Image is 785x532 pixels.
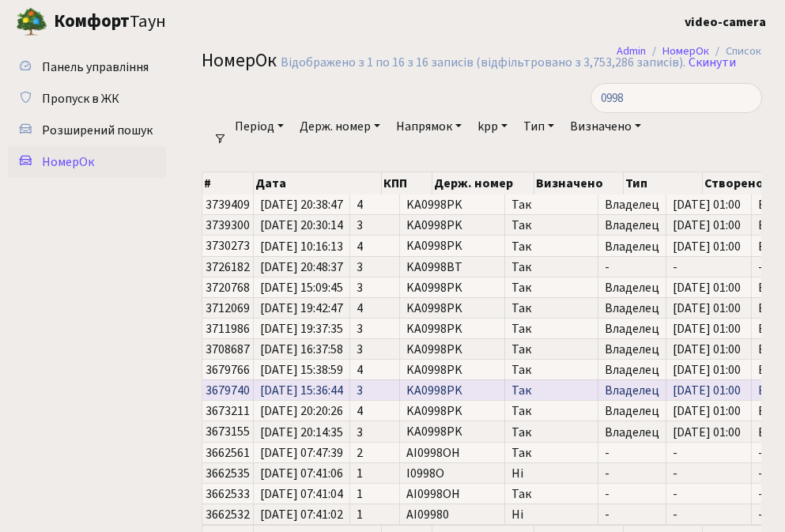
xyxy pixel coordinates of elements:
[406,402,462,420] span: KA0998PK
[605,219,659,232] span: Владелец
[511,281,591,294] span: Так
[673,447,745,459] span: -
[228,113,290,140] a: Період
[260,219,343,232] span: [DATE] 20:30:14
[390,113,468,140] a: Напрямок
[206,506,250,523] span: 3662532
[591,83,762,113] input: Пошук...
[511,488,591,500] span: Так
[357,240,393,253] span: 4
[673,384,745,397] span: [DATE] 01:00
[357,384,393,397] span: 3
[281,55,685,70] div: Відображено з 1 по 16 з 16 записів (відфільтровано з 3,753,286 записів).
[511,508,591,521] span: Ні
[605,508,659,521] span: -
[357,281,393,294] span: 3
[511,240,591,253] span: Так
[8,51,166,83] a: Панель управління
[406,485,460,503] span: AI0998OH
[605,426,659,439] span: Владелец
[260,384,343,397] span: [DATE] 15:36:44
[260,281,343,294] span: [DATE] 15:09:45
[511,364,591,376] span: Так
[511,261,591,274] span: Так
[471,113,514,140] a: kpp
[406,217,462,234] span: KA0998PK
[260,240,343,253] span: [DATE] 10:16:13
[357,343,393,356] span: 3
[406,444,460,462] span: AI0998OH
[357,261,393,274] span: 3
[511,198,591,211] span: Так
[673,508,745,521] span: -
[673,405,745,417] span: [DATE] 01:00
[202,172,254,194] th: #
[206,300,250,317] span: 3712069
[673,198,745,211] span: [DATE] 01:00
[511,219,591,232] span: Так
[357,198,393,211] span: 4
[206,258,250,276] span: 3726182
[689,55,736,70] a: Скинути
[357,508,393,521] span: 1
[206,424,250,441] span: 3673155
[511,447,591,459] span: Так
[16,6,47,38] img: logo.png
[685,13,766,31] b: video-camera
[593,35,785,68] nav: breadcrumb
[673,281,745,294] span: [DATE] 01:00
[357,488,393,500] span: 1
[357,405,393,417] span: 4
[605,302,659,315] span: Владелец
[206,196,250,213] span: 3739409
[605,405,659,417] span: Владелец
[260,405,343,417] span: [DATE] 20:20:26
[260,343,343,356] span: [DATE] 16:37:58
[54,9,166,36] span: Таун
[406,361,462,379] span: KA0998PK
[511,343,591,356] span: Так
[605,364,659,376] span: Владелец
[605,240,659,253] span: Владелец
[673,323,745,335] span: [DATE] 01:00
[260,323,343,335] span: [DATE] 19:37:35
[357,219,393,232] span: 3
[511,384,591,397] span: Так
[605,198,659,211] span: Владелец
[198,9,237,35] button: Переключити навігацію
[206,279,250,296] span: 3720768
[260,467,343,480] span: [DATE] 07:41:06
[534,172,624,194] th: Визначено
[432,172,534,194] th: Держ. номер
[605,343,659,356] span: Владелец
[260,364,343,376] span: [DATE] 15:38:59
[357,447,393,459] span: 2
[260,426,343,439] span: [DATE] 20:14:35
[406,382,462,399] span: KA0998PK
[54,9,130,34] b: Комфорт
[254,172,383,194] th: Дата
[206,217,250,234] span: 3739300
[260,261,343,274] span: [DATE] 20:48:37
[260,302,343,315] span: [DATE] 19:42:47
[42,58,149,76] span: Панель управління
[206,465,250,482] span: 3662535
[605,261,659,274] span: -
[206,238,250,255] span: 3730273
[206,382,250,399] span: 3679740
[564,113,647,140] a: Визначено
[8,83,166,115] a: Пропуск в ЖК
[202,47,277,74] span: НомерОк
[42,90,119,108] span: Пропуск в ЖК
[624,172,703,194] th: Тип
[511,467,591,480] span: Ні
[406,320,462,338] span: KA0998PK
[260,198,343,211] span: [DATE] 20:38:47
[206,402,250,420] span: 3673211
[685,13,766,32] a: video-camera
[605,447,659,459] span: -
[605,281,659,294] span: Владелец
[8,115,166,146] a: Розширений пошук
[260,488,343,500] span: [DATE] 07:41:04
[382,172,432,194] th: КПП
